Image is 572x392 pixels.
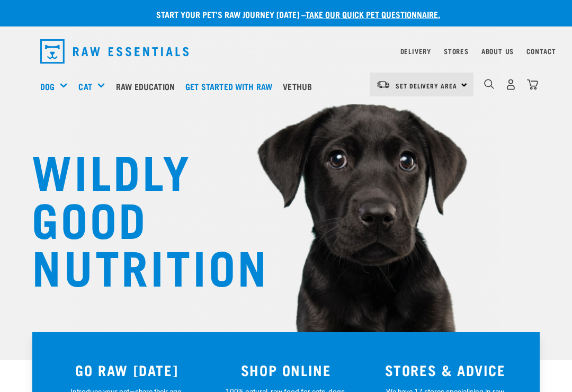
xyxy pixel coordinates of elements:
img: van-moving.png [376,80,390,90]
a: Delivery [400,49,431,53]
a: Cat [78,80,92,93]
a: About Us [481,49,514,53]
a: Stores [444,49,469,53]
h3: GO RAW [DATE] [53,362,200,378]
img: home-icon-1@2x.png [484,79,494,89]
a: take our quick pet questionnaire. [306,12,440,16]
nav: dropdown navigation [32,35,540,68]
h1: WILDLY GOOD NUTRITION [32,146,244,289]
a: Contact [526,49,556,53]
h3: STORES & ADVICE [372,362,519,378]
a: Get started with Raw [183,65,280,108]
img: user.png [505,79,516,90]
img: home-icon@2x.png [527,79,538,90]
img: Raw Essentials Logo [40,39,189,64]
h3: SHOP ONLINE [213,362,360,378]
a: Vethub [280,65,320,108]
span: Set Delivery Area [396,84,457,87]
a: Dog [40,80,55,93]
a: Raw Education [113,65,183,108]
